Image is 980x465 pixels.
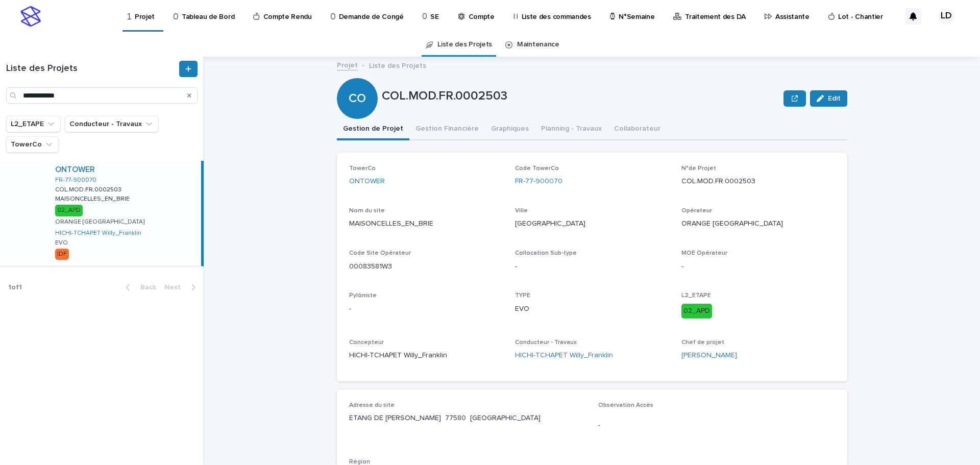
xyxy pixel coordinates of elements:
[681,339,724,346] span: Chef de projet
[349,459,370,465] span: Région
[349,350,503,361] p: HICHI-TCHAPET Willy_Franklin
[117,283,160,292] button: Back
[337,119,409,140] button: Gestion de Projet
[369,59,426,70] p: Liste des Projets
[515,218,669,229] p: [GEOGRAPHIC_DATA]
[515,250,577,256] span: Collocation Sub-type
[535,119,608,140] button: Planning - Travaux
[65,116,159,132] button: Conducteur - Travaux
[55,230,141,237] a: HICHI-TCHAPET Willy_Franklin
[681,208,712,214] span: Opérateur
[55,239,68,247] p: EVO
[55,165,95,175] a: ONTOWER
[349,250,411,256] span: Code Site Opérateur
[485,119,535,140] button: Graphiques
[6,63,177,75] h1: Liste des Projets
[349,165,376,172] span: TowerCo
[681,304,712,319] div: 02_APD
[55,218,144,226] p: ORANGE [GEOGRAPHIC_DATA]
[515,350,613,361] a: HICHI-TCHAPET Willy_Franklin
[437,33,492,57] a: Liste des Projets
[349,261,503,272] p: 00083581W3
[6,87,198,104] input: Search
[349,218,503,229] p: MAISONCELLES_EN_BRIE
[6,136,59,153] button: TowerCo
[349,304,503,314] p: -
[515,261,669,272] p: -
[515,176,562,187] a: FR-77-900070
[349,339,384,346] span: Concepteur
[337,59,358,70] a: Projet
[20,6,41,27] img: stacker-logo-s-only.png
[515,208,528,214] span: Ville
[598,420,835,431] p: -
[55,184,124,193] p: COL.MOD.FR.0002503
[160,283,204,292] button: Next
[409,119,485,140] button: Gestion Financière
[55,205,83,216] div: 02_APD
[55,249,69,260] div: IDF
[164,284,187,291] span: Next
[681,261,835,272] p: -
[349,402,395,408] span: Adresse du site
[515,304,669,314] p: EVO
[515,165,559,172] span: Code TowerCo
[681,350,737,361] a: [PERSON_NAME]
[598,402,653,408] span: Observation Accès
[681,176,835,187] p: COL.MOD.FR.0002503
[337,50,378,106] div: CO
[681,250,727,256] span: MOE Opérateur
[608,119,667,140] button: Collaborateur
[349,208,385,214] span: Nom du site
[134,284,156,291] span: Back
[55,193,132,203] p: MAISONCELLES_EN_BRIE
[382,89,779,104] p: COL.MOD.FR.0002503
[515,292,530,299] span: TYPE
[810,90,847,107] button: Edit
[828,95,841,102] span: Edit
[6,116,61,132] button: L2_ETAPE
[349,176,385,187] a: ONTOWER
[349,292,377,299] span: Pylôniste
[349,413,586,424] p: ETANG DE [PERSON_NAME] 77580 [GEOGRAPHIC_DATA]
[517,33,559,57] a: Maintenance
[938,8,954,25] div: LD
[55,177,96,184] a: FR-77-900070
[681,165,716,172] span: N°de Projet
[515,339,577,346] span: Conducteur - Travaux
[681,292,711,299] span: L2_ETAPE
[681,218,835,229] p: ORANGE [GEOGRAPHIC_DATA]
